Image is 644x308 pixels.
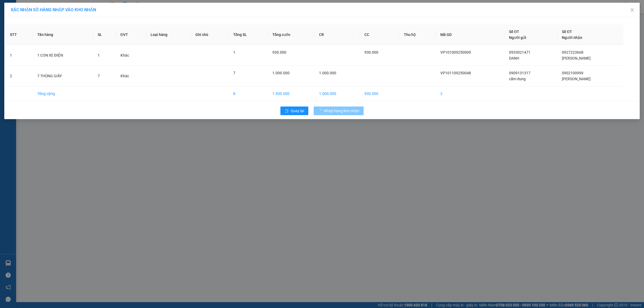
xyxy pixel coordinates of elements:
[233,71,235,75] span: 7
[116,45,147,66] td: Khác
[146,24,191,45] th: Loại hàng
[6,66,33,86] td: 2
[272,71,290,75] span: 1.000.000
[562,71,583,75] span: 0902100999
[318,109,324,113] span: loading
[268,86,315,101] td: 1.930.000
[233,50,235,54] span: 1
[11,7,96,12] span: XÁC NHẬN SỐ HÀNG NHẬP VÀO KHO NHẬN
[98,53,100,57] span: 1
[33,24,93,45] th: Tên hàng
[625,3,640,18] button: Close
[268,24,315,45] th: Tổng cước
[116,66,147,86] td: Khác
[562,50,583,54] span: 0927223668
[11,8,111,14] strong: BIÊN NHẬN VẬN CHUYỂN BẢO AN EXPRESS
[33,86,93,101] td: Tổng cộng
[285,109,288,113] span: rollback
[23,21,100,41] span: [PHONE_NUMBER] - [DOMAIN_NAME]
[229,86,268,101] td: 8
[229,24,268,45] th: Tổng SL
[400,24,436,45] th: Thu hộ
[314,107,364,115] button: Nhập hàng kho nhận
[116,24,147,45] th: ĐVT
[509,30,519,34] span: Số ĐT
[319,71,336,75] span: 1.000.000
[440,50,471,54] span: VP101009250009
[272,50,286,54] span: 930.000
[291,108,304,114] span: Quay lại
[562,30,572,34] span: Số ĐT
[509,56,519,60] span: DANH
[562,77,591,81] span: [PERSON_NAME]
[360,86,400,101] td: 930.000
[509,77,526,81] span: cẩm dung
[364,50,378,54] span: 930.000
[509,50,530,54] span: 0933021471
[324,108,359,114] span: Nhập hàng kho nhận
[436,24,505,45] th: Mã GD
[98,74,100,78] span: 7
[562,35,582,40] span: Người nhận
[33,45,93,66] td: 1 CON XE ĐIỆN
[280,107,308,115] button: rollbackQuay lại
[9,15,113,19] strong: (Công Ty TNHH Chuyển Phát Nhanh Bảo An - MST: 0109597835)
[33,66,93,86] td: 7 THÙNG GIẤY
[436,86,505,101] td: 2
[6,45,33,66] td: 1
[191,24,229,45] th: Ghi chú
[315,24,360,45] th: CR
[93,24,116,45] th: SL
[440,71,471,75] span: VP101109250048
[562,56,591,60] span: [PERSON_NAME]
[315,86,360,101] td: 1.000.000
[509,35,526,40] span: Người gửi
[509,71,530,75] span: 0909131317
[6,24,33,45] th: STT
[630,8,634,12] span: close
[360,24,400,45] th: CC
